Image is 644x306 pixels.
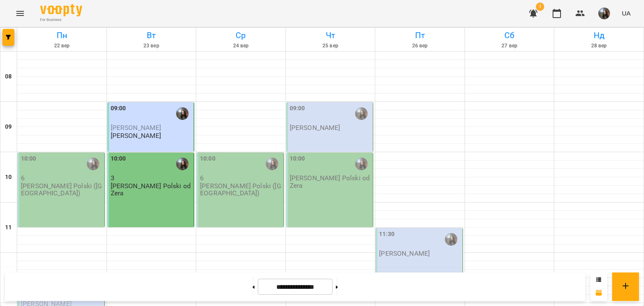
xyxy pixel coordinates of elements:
[18,29,105,42] h6: Пн
[87,158,99,170] img: Бойцун Яна Вікторівна
[176,107,189,120] img: Бойцун Яна Вікторівна
[377,42,463,50] h6: 26 вер
[290,104,305,113] label: 09:00
[266,158,278,170] img: Бойцун Яна Вікторівна
[290,154,305,163] label: 10:00
[40,4,82,16] img: Voopty Logo
[379,230,395,239] label: 11:30
[287,42,374,50] h6: 25 вер
[111,132,161,139] p: [PERSON_NAME]
[18,42,105,50] h6: 22 вер
[536,3,544,11] span: 1
[111,154,126,163] label: 10:00
[111,174,192,182] p: 3
[466,29,553,42] h6: Сб
[377,29,463,42] h6: Пт
[618,5,634,21] button: UA
[111,182,192,197] p: [PERSON_NAME] Polski od Zera
[197,42,284,50] h6: 24 вер
[622,9,631,18] span: UA
[598,8,610,19] img: 3223da47ea16ff58329dec54ac365d5d.JPG
[111,104,126,113] label: 09:00
[556,29,642,42] h6: Нд
[290,174,371,189] p: [PERSON_NAME] Polski od Zera
[445,233,457,246] img: Бойцун Яна Вікторівна
[21,174,103,182] p: 6
[5,173,12,182] h6: 10
[287,29,374,42] h6: Чт
[200,174,282,182] p: 6
[379,250,430,257] p: [PERSON_NAME]
[197,29,284,42] h6: Ср
[108,42,195,50] h6: 23 вер
[290,124,340,131] p: [PERSON_NAME]
[10,3,30,23] button: Menu
[21,182,103,197] p: [PERSON_NAME] Polski ([GEOGRAPHIC_DATA])
[556,42,642,50] h6: 28 вер
[5,72,12,81] h6: 08
[466,42,553,50] h6: 27 вер
[5,223,12,232] h6: 11
[108,29,195,42] h6: Вт
[200,182,282,197] p: [PERSON_NAME] Polski ([GEOGRAPHIC_DATA])
[176,158,189,170] img: Бойцун Яна Вікторівна
[5,122,12,132] h6: 09
[40,17,82,23] span: For Business
[355,107,368,120] img: Бойцун Яна Вікторівна
[111,124,161,132] span: [PERSON_NAME]
[21,154,36,163] label: 10:00
[355,158,368,170] img: Бойцун Яна Вікторівна
[200,154,216,163] label: 10:00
